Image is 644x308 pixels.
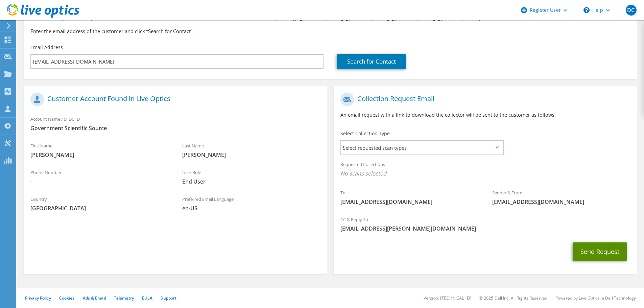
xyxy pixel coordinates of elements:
[24,192,175,215] div: Country
[340,225,630,232] span: [EMAIL_ADDRESS][PERSON_NAME][DOMAIN_NAME]
[30,178,169,185] span: -
[340,111,630,119] p: An email request with a link to download the collector will be sent to the customer as follows.
[182,151,320,159] span: [PERSON_NAME]
[59,295,75,301] a: Cookies
[30,151,169,159] span: [PERSON_NAME]
[340,93,627,106] h1: Collection Request Email
[30,27,630,35] h3: Enter the email address of the customer and click “Search for Contact”.
[24,112,327,135] div: Account Name / SFDC ID
[479,295,547,301] li: © 2025 Dell Inc. All Rights Reserved
[626,5,637,16] span: DC
[142,295,152,301] a: EULA
[83,295,106,301] a: Ads & Email
[340,170,630,177] span: No scans selected
[334,186,485,209] div: To
[573,242,627,261] button: Send Request
[30,93,317,106] h1: Customer Account Found in Live Optics
[175,139,327,162] div: Last Name
[341,141,503,155] span: Select requested scan types
[30,124,320,132] span: Government Scientific Source
[555,295,636,301] li: Powered by Live Optics, a Dell Technology
[334,157,637,182] div: Requested Collections
[175,165,327,189] div: User Role
[175,192,327,215] div: Preferred Email Language
[24,139,175,162] div: First Name
[492,198,630,206] span: [EMAIL_ADDRESS][DOMAIN_NAME]
[485,186,637,209] div: Sender & From
[114,295,134,301] a: Telemetry
[583,7,590,13] svg: \n
[340,130,390,137] label: Select Collection Type
[182,205,320,212] span: en-US
[340,198,479,206] span: [EMAIL_ADDRESS][DOMAIN_NAME]
[334,212,637,236] div: CC & Reply To
[25,295,51,301] a: Privacy Policy
[424,295,471,301] li: Version: [TECHNICAL_ID]
[30,44,63,51] label: Email Address
[161,295,176,301] a: Support
[182,178,320,185] span: End User
[24,165,175,189] div: Phone Number
[30,205,169,212] span: [GEOGRAPHIC_DATA]
[337,54,406,69] a: Search for Contact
